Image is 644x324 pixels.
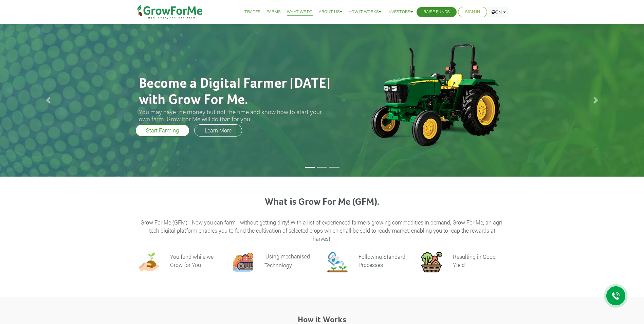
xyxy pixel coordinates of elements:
h3: What is Grow For Me (GFM). [140,197,504,208]
h6: Resulting in Good Yield [453,253,496,268]
p: Grow For Me (GFM) - Now you can farm - without getting dirty! With a list of experienced farmers ... [140,218,504,243]
a: EN [489,7,509,17]
a: Raise Funds [423,8,450,16]
a: About Us [319,8,342,16]
h6: You fund while we Grow for You [170,253,214,268]
a: How it Works [348,8,381,16]
a: Sign In [465,8,480,16]
a: Farms [266,8,281,16]
p: Using mechanised Technology. [264,253,310,269]
img: growforme image [360,40,511,149]
a: Trades [244,8,260,16]
img: growforme image [139,252,159,272]
a: What We Do [287,8,313,16]
img: growforme image [233,252,253,272]
h2: Become a Digital Farmer [DATE] with Grow For Me. [139,76,332,108]
a: Investors [387,8,413,16]
img: growforme image [421,252,442,272]
h3: You may have the money but not the time and know how to start your own farm. Grow For Me will do ... [139,108,332,123]
h6: Following Standard Processes [358,253,405,268]
a: Learn More [194,124,242,137]
img: growforme image [327,252,348,272]
a: Start Farming [135,124,189,137]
